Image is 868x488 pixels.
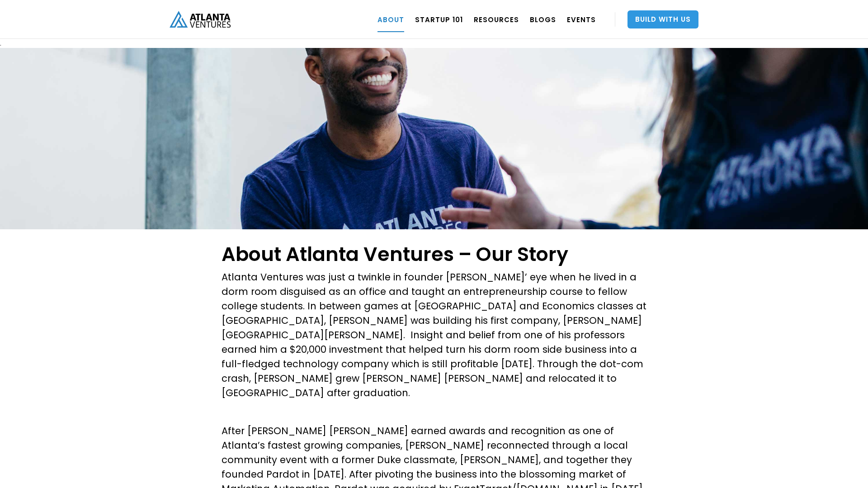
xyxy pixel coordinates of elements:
[627,10,698,28] a: Build With Us
[222,270,646,400] p: Atlanta Ventures was just a twinkle in founder [PERSON_NAME]’ eye when he lived in a dorm room di...
[377,7,404,32] a: ABOUT
[415,7,463,32] a: Startup 101
[530,7,556,32] a: BLOGS
[567,7,596,32] a: EVENTS
[474,7,519,32] a: RESOURCES
[222,243,646,265] h1: About Atlanta Ventures – Our Story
